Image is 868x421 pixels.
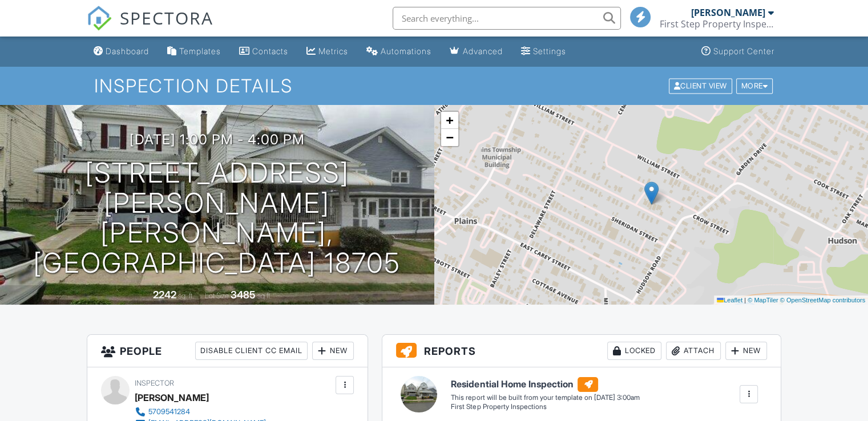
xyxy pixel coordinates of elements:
h3: Reports [382,335,781,367]
div: Locked [607,342,661,360]
span: − [446,130,453,144]
div: [PERSON_NAME] [691,7,765,18]
div: Metrics [318,46,348,56]
span: + [446,113,453,127]
div: More [736,78,773,94]
a: © OpenStreetMap contributors [780,297,865,303]
div: First Step Property Inspections [451,402,639,412]
a: Automations (Basic) [362,41,436,62]
span: Lot Size [205,292,229,300]
a: SPECTORA [87,15,213,39]
a: Settings [516,41,571,62]
a: Templates [163,41,225,62]
a: Contacts [235,41,293,62]
a: Zoom in [441,112,458,129]
a: Zoom out [441,129,458,146]
h3: People [87,335,368,367]
img: Marker [644,181,659,205]
div: 5709541284 [148,407,190,416]
div: Support Center [713,46,774,56]
a: Support Center [697,41,779,62]
a: © MapTiler [748,297,778,303]
div: Attach [666,342,721,360]
a: Metrics [302,41,353,62]
a: Dashboard [89,41,154,62]
input: Search everything... [393,7,621,30]
span: Inspector [135,379,174,387]
div: First Step Property Inspections [660,18,774,30]
h6: Residential Home Inspection [451,377,639,392]
span: sq. ft. [178,292,194,300]
div: New [312,342,354,360]
div: Templates [179,46,221,56]
div: Contacts [252,46,288,56]
h1: [STREET_ADDRESS][PERSON_NAME] [PERSON_NAME], [GEOGRAPHIC_DATA] 18705 [18,158,416,278]
div: [PERSON_NAME] [135,389,209,406]
span: sq.ft. [257,292,272,300]
div: 3485 [231,289,256,301]
div: Dashboard [106,46,149,56]
a: Advanced [445,41,507,62]
div: Settings [533,46,566,56]
div: New [725,342,767,360]
a: Leaflet [717,297,742,303]
div: Disable Client CC Email [195,342,308,360]
div: 2242 [153,289,176,301]
div: This report will be built from your template on [DATE] 3:00am [451,393,639,402]
h3: [DATE] 1:00 pm - 4:00 pm [130,132,305,147]
div: Automations [381,46,431,56]
span: | [744,297,746,303]
div: Client View [669,78,732,94]
a: 5709541284 [135,406,266,418]
img: The Best Home Inspection Software - Spectora [87,6,112,31]
div: Advanced [463,46,503,56]
a: Client View [668,81,735,90]
span: SPECTORA [120,6,213,30]
h1: Inspection Details [94,76,774,96]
